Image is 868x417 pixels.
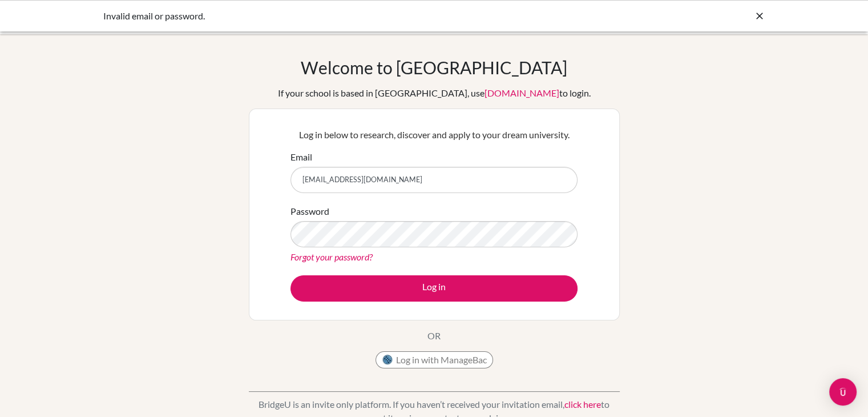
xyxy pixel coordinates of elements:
[564,399,601,410] a: click here
[103,9,594,23] div: Invalid email or password.
[427,329,441,343] p: OR
[301,57,567,78] h1: Welcome to [GEOGRAPHIC_DATA]
[290,251,373,262] a: Forgot your password?
[278,86,591,100] div: If your school is based in [GEOGRAPHIC_DATA], use to login.
[290,150,312,164] label: Email
[290,205,329,218] label: Password
[829,378,857,406] div: Open Intercom Messenger
[290,275,578,302] button: Log in
[290,128,578,142] p: Log in below to research, discover and apply to your dream university.
[376,351,493,368] button: Log in with ManageBac
[485,87,559,98] a: [DOMAIN_NAME]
